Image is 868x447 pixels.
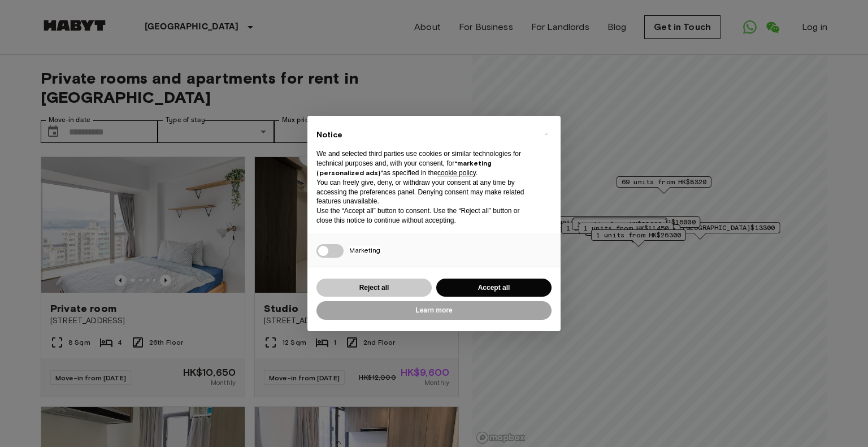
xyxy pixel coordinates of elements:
a: cookie policy [437,169,476,177]
p: Use the “Accept all” button to consent. Use the “Reject all” button or close this notice to conti... [316,206,533,225]
h2: Notice [316,129,533,141]
button: Accept all [436,279,552,297]
button: Close this notice [537,125,555,143]
p: You can freely give, deny, or withdraw your consent at any time by accessing the preferences pane... [316,178,533,206]
button: Reject all [316,279,432,297]
strong: “marketing (personalized ads)” [316,159,492,177]
p: We and selected third parties use cookies or similar technologies for technical purposes and, wit... [316,149,533,177]
span: Marketing [349,246,380,254]
span: × [544,127,548,141]
button: Learn more [316,301,552,320]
